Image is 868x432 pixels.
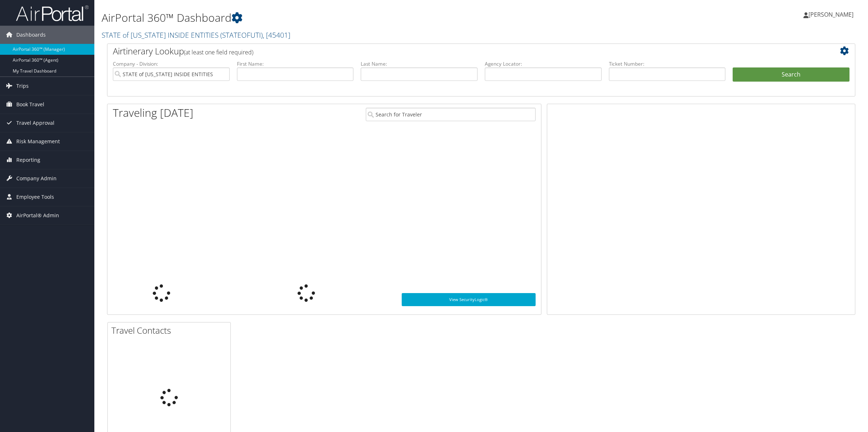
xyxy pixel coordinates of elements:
[803,4,861,25] a: [PERSON_NAME]
[366,108,536,121] input: Search for Traveler
[16,151,40,169] span: Reporting
[361,60,478,67] label: Last Name:
[113,105,193,120] h1: Traveling [DATE]
[16,26,46,44] span: Dashboards
[733,67,849,82] button: Search
[16,188,54,206] span: Employee Tools
[263,30,290,40] span: , [ 45401 ]
[102,30,290,40] a: STATE of [US_STATE] INSIDE ENTITIES
[111,324,230,337] h2: Travel Contacts
[102,10,608,25] h1: AirPortal 360™ Dashboard
[184,48,253,56] span: (at least one field required)
[16,77,29,95] span: Trips
[609,60,726,67] label: Ticket Number:
[402,293,535,306] a: View SecurityLogic®
[220,30,263,40] span: ( STATEOFUTI )
[113,60,230,67] label: Company - Division:
[16,5,89,22] img: airportal-logo.png
[113,45,787,57] h2: Airtinerary Lookup
[16,132,60,151] span: Risk Management
[16,169,57,188] span: Company Admin
[485,60,602,67] label: Agency Locator:
[16,206,59,225] span: AirPortal® Admin
[16,95,44,114] span: Book Travel
[808,11,853,18] span: [PERSON_NAME]
[16,114,54,132] span: Travel Approval
[237,60,354,67] label: First Name:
